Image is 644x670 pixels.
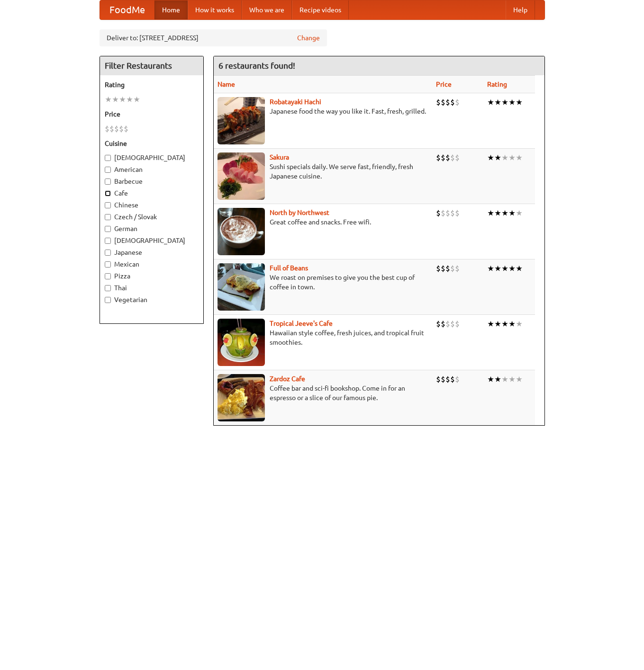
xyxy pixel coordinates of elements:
li: ★ [508,319,516,329]
a: Recipe videos [292,0,349,19]
label: Chinese [105,200,199,210]
li: ★ [126,94,133,105]
a: Full of Beans [270,264,308,272]
li: ★ [508,263,516,274]
input: Thai [105,285,111,291]
li: $ [450,208,455,218]
li: ★ [501,319,508,329]
p: Hawaiian style coffee, fresh juices, and tropical fruit smoothies. [218,328,429,347]
p: Japanese food the way you like it. Fast, fresh, grilled. [218,107,429,116]
li: $ [114,124,119,134]
a: Zardoz Cafe [270,375,305,383]
a: North by Northwest [270,209,329,216]
label: American [105,165,199,174]
li: $ [441,374,445,384]
li: ★ [105,94,112,105]
li: ★ [487,97,494,107]
input: Pizza [105,273,111,279]
a: Sakura [270,153,289,161]
ng-pluralize: 6 restaurants found! [218,61,295,70]
li: ★ [487,263,494,274]
li: $ [436,374,441,384]
li: ★ [516,208,523,218]
img: north.jpg [218,208,265,255]
label: Barbecue [105,177,199,186]
li: $ [105,124,109,134]
li: $ [445,319,450,329]
li: $ [124,124,128,134]
label: [DEMOGRAPHIC_DATA] [105,153,199,162]
li: $ [455,319,460,329]
li: $ [455,374,460,384]
label: [DEMOGRAPHIC_DATA] [105,236,199,245]
a: How it works [188,0,242,19]
li: $ [450,319,455,329]
li: ★ [516,152,523,163]
label: Mexican [105,259,199,269]
input: [DEMOGRAPHIC_DATA] [105,238,111,244]
li: $ [436,152,441,163]
li: ★ [501,97,508,107]
li: $ [436,263,441,274]
li: $ [455,263,460,274]
p: Coffee bar and sci-fi bookshop. Come in for an espresso or a slice of our famous pie. [218,384,429,402]
input: [DEMOGRAPHIC_DATA] [105,155,111,161]
input: Mexican [105,261,111,268]
li: ★ [501,152,508,163]
input: Vegetarian [105,297,111,303]
label: Cafe [105,188,199,198]
li: $ [455,97,460,107]
input: American [105,167,111,173]
li: $ [450,97,455,107]
li: $ [441,319,445,329]
input: Chinese [105,202,111,208]
li: ★ [487,319,494,329]
li: $ [109,124,114,134]
h5: Rating [105,80,199,89]
li: ★ [508,374,516,384]
li: ★ [494,152,501,163]
b: Tropical Jeeve's Cafe [270,320,333,327]
li: $ [436,97,441,107]
input: German [105,226,111,232]
a: FoodMe [100,0,154,19]
li: $ [445,263,450,274]
li: ★ [487,208,494,218]
li: ★ [494,97,501,107]
label: Thai [105,283,199,293]
img: jeeves.jpg [218,319,265,366]
li: ★ [501,263,508,274]
img: zardoz.jpg [218,374,265,421]
li: $ [441,208,445,218]
li: $ [441,263,445,274]
li: ★ [508,152,516,163]
input: Czech / Slovak [105,214,111,220]
li: ★ [494,208,501,218]
li: $ [436,208,441,218]
li: ★ [494,263,501,274]
h5: Cuisine [105,139,199,148]
li: ★ [112,94,119,105]
li: ★ [487,374,494,384]
input: Japanese [105,250,111,256]
li: $ [455,208,460,218]
h4: Filter Restaurants [100,56,203,75]
li: $ [450,152,455,163]
img: robatayaki.jpg [218,97,265,144]
li: $ [450,374,455,384]
li: ★ [501,374,508,384]
li: ★ [508,208,516,218]
li: $ [450,263,455,274]
li: ★ [516,319,523,329]
li: ★ [133,94,140,105]
li: ★ [516,374,523,384]
li: ★ [508,97,516,107]
label: German [105,224,199,233]
li: ★ [494,374,501,384]
img: beans.jpg [218,263,265,311]
a: Robatayaki Hachi [270,98,321,106]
